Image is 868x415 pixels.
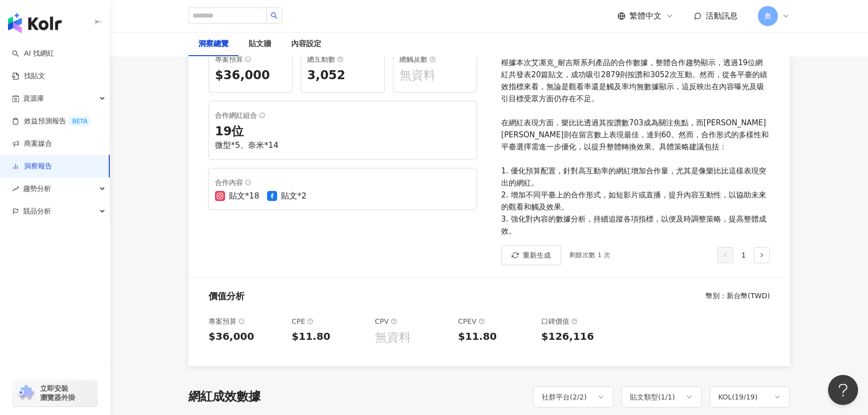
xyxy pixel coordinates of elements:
[229,190,259,201] div: 貼文*18
[271,12,278,19] span: search
[208,315,284,327] div: 專案預算
[208,329,284,343] div: $36,000
[569,250,610,260] div: 剩餘次數 1 次
[375,329,450,346] div: 無資料
[215,140,471,151] div: 微型*5、奈米*14
[501,57,770,237] div: 根據本次艾凘克_耐吉斯系列產品的合作數據，整體合作趨勢顯示，透過19位網紅共發表20篇貼文，成功吸引2879則按讚和3052次互動。然而，從各平臺的績效指標來看，無論是觀看率還是觸及率均無數據顯...
[215,53,286,65] div: 專案預算
[249,38,271,50] div: 貼文牆
[291,38,321,50] div: 內容設定
[13,379,97,406] a: chrome extension立即安裝 瀏覽器外掛
[23,200,51,223] span: 競品分析
[541,329,616,343] div: $126,116
[12,49,54,59] a: searchAI 找網紅
[23,177,51,200] span: 趨勢分析
[40,384,75,402] span: 立即安裝 瀏覽器外掛
[458,329,533,343] div: $11.80
[12,161,52,171] a: 洞察報告
[717,247,770,263] div: 1
[307,53,378,65] div: 總互動數
[215,67,286,84] div: $36,000
[292,315,367,327] div: CPE
[215,176,471,188] div: 合作內容
[12,71,45,81] a: 找貼文
[718,391,758,403] div: KOL ( 19 / 19 )
[208,290,245,302] div: 價值分析
[215,123,471,140] div: 19 位
[307,67,378,84] div: 3,052
[542,391,587,403] div: 社群平台 ( 2 / 2 )
[706,11,738,21] span: 活動訊息
[630,391,675,403] div: 貼文類型 ( 1 / 1 )
[188,388,261,405] div: 網紅成效數據
[215,109,471,121] div: 合作網紅組合
[375,315,450,327] div: CPV
[523,251,551,259] span: 重新生成
[629,11,662,22] span: 繁體中文
[23,87,44,110] span: 資源庫
[12,139,52,149] a: 商案媒合
[706,291,770,301] div: 幣別 ： 新台幣 ( TWD )
[12,116,91,126] a: 效益預測報告BETA
[458,315,533,327] div: CPEV
[8,13,62,33] img: logo
[12,185,19,192] span: rise
[764,11,771,22] span: 奧
[399,67,471,84] div: 無資料
[399,53,471,65] div: 總觸及數
[828,375,858,405] iframe: Help Scout Beacon - Open
[541,315,616,327] div: 口碑價值
[501,245,561,265] button: 重新生成
[198,38,229,50] div: 洞察總覽
[292,329,367,343] div: $11.80
[16,385,36,401] img: chrome extension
